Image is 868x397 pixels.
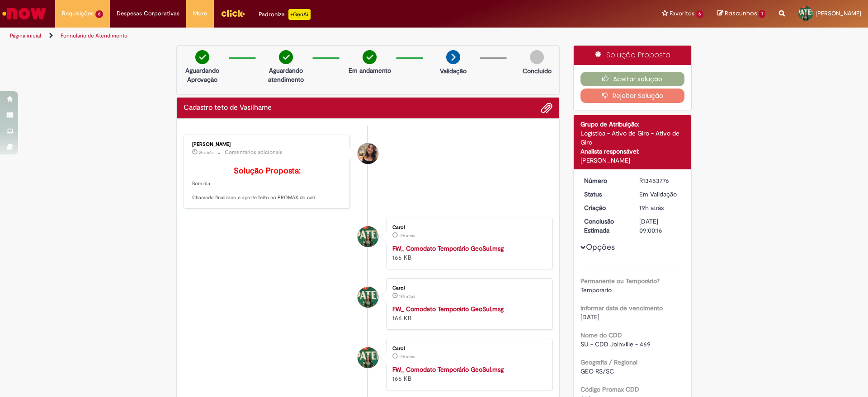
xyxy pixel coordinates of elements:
[117,9,179,18] span: Despesas Corporativas
[234,166,301,176] b: Solução Proposta:
[399,294,415,299] span: 19h atrás
[193,9,207,18] span: More
[725,9,757,18] span: Rascunhos
[392,365,504,374] a: FW_ Comodato Temporário GeoSul.msg
[580,340,651,348] span: SU - CDD Joinville - 469
[574,46,692,65] div: Solução Proposta
[288,9,311,20] p: +GenAi
[95,10,103,18] span: 8
[530,50,544,64] img: img-circle-grey.png
[195,50,209,64] img: check-circle-green.png
[446,50,460,64] img: arrow-next.png
[577,217,633,235] dt: Conclusão Estimada
[392,285,543,291] div: Carol
[639,176,681,185] div: R13453776
[1,5,47,23] img: ServiceNow
[399,233,415,238] span: 19h atrás
[696,10,704,18] span: 6
[577,176,633,185] dt: Número
[580,313,599,321] span: [DATE]
[392,244,504,252] a: FW_ Comodato Temporário GeoSul.msg
[264,66,308,84] p: Aguardando atendimento
[541,102,552,114] button: Adicionar anexos
[399,354,415,360] time: 27/08/2025 16:59:25
[399,354,415,360] span: 19h atrás
[639,204,664,212] time: 27/08/2025 17:00:12
[221,6,245,20] img: click_logo_yellow_360x200.png
[580,304,663,312] b: Informar data de vencimento
[358,143,378,164] div: Mariana Marques Americo
[180,66,224,84] p: Aguardando Aprovação
[580,89,685,103] button: Rejeitar Solução
[577,190,633,199] dt: Status
[358,287,378,308] div: Carol
[358,226,378,247] div: Carol
[580,156,685,165] div: [PERSON_NAME]
[392,304,543,322] div: 166 KB
[670,9,694,18] span: Favoritos
[816,9,861,17] span: [PERSON_NAME]
[62,9,94,18] span: Requisições
[192,142,343,147] div: [PERSON_NAME]
[392,305,504,313] a: FW_ Comodato Temporário GeoSul.msg
[225,149,283,156] small: Comentários adicionais
[399,233,415,238] time: 27/08/2025 16:59:48
[192,167,343,201] p: Bom dia, Chamado finalizado e aporte feito no PROMAX do cdd.
[639,217,681,235] div: [DATE] 09:00:16
[580,358,637,366] b: Geografia / Regional
[580,286,612,294] span: Temporario
[580,367,614,375] span: GEO RS/SC
[580,147,685,156] div: Analista responsável:
[580,72,685,86] button: Aceitar solução
[199,150,213,155] time: 28/08/2025 10:21:16
[363,50,377,64] img: check-circle-green.png
[580,120,685,129] div: Grupo de Atribuição:
[392,346,543,351] div: Carol
[580,129,685,147] div: Logística - Ativo de Giro - Ativo de Giro
[639,203,681,212] div: 27/08/2025 17:00:12
[639,204,664,212] span: 19h atrás
[639,190,681,199] div: Em Validação
[392,244,543,262] div: 166 KB
[392,225,543,230] div: Carol
[717,9,765,18] a: Rascunhos
[199,150,213,155] span: 2h atrás
[399,294,415,299] time: 27/08/2025 16:59:42
[523,66,552,75] p: Concluído
[10,32,41,39] a: Página inicial
[577,203,633,212] dt: Criação
[440,66,467,75] p: Validação
[279,50,293,64] img: check-circle-green.png
[7,28,572,44] ul: Trilhas de página
[349,66,391,75] p: Em andamento
[580,331,622,339] b: Nome do CDD
[184,104,272,112] h2: Cadastro teto de Vasilhame Histórico de tíquete
[259,9,311,20] div: Padroniza
[580,385,639,393] b: Código Promax CDD
[61,32,127,39] a: Formulário de Atendimento
[580,277,660,285] b: Permanente ou Temporário?
[759,10,765,18] span: 1
[358,347,378,368] div: Carol
[392,365,543,383] div: 166 KB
